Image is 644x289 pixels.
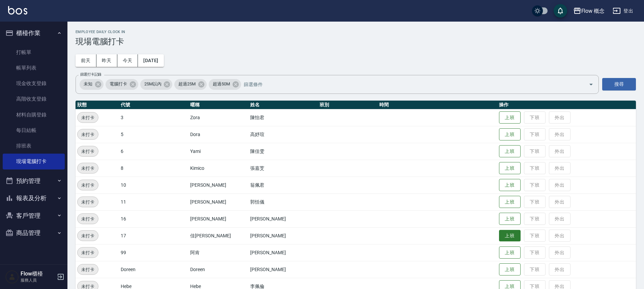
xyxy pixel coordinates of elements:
span: 未打卡 [78,232,98,239]
td: 陳佳雯 [248,143,318,160]
button: 登出 [610,5,636,17]
div: 超過25M [174,79,207,90]
button: 預約管理 [3,172,65,190]
button: 上班 [499,128,521,141]
span: 超過25M [174,81,200,87]
img: Person [5,270,19,284]
span: 未打卡 [78,165,98,172]
button: 前天 [76,54,96,67]
td: Kimico [188,160,248,177]
th: 班別 [318,101,378,109]
td: Doreen [119,261,188,278]
button: 上班 [499,263,521,276]
td: 阿肯 [188,244,248,261]
th: 姓名 [248,101,318,109]
a: 現場電腦打卡 [3,154,65,169]
td: 17 [119,227,188,244]
a: 打帳單 [3,45,65,60]
label: 篩選打卡記錄 [80,72,101,77]
td: 5 [119,126,188,143]
span: 未打卡 [78,131,98,138]
td: 11 [119,193,188,210]
button: 昨天 [96,54,117,67]
td: Dora [188,126,248,143]
td: 高妤瑄 [248,126,318,143]
button: 上班 [499,111,521,124]
div: 未知 [80,79,104,90]
button: 搜尋 [602,78,636,90]
span: 未打卡 [78,182,98,189]
a: 排班表 [3,138,65,154]
td: 6 [119,143,188,160]
button: Open [586,79,596,90]
a: 材料自購登錄 [3,107,65,123]
td: 3 [119,109,188,126]
td: 8 [119,160,188,177]
td: 佳[PERSON_NAME] [188,227,248,244]
td: 10 [119,177,188,193]
input: 篩選條件 [242,78,577,90]
td: Doreen [188,261,248,278]
td: 16 [119,210,188,227]
span: 未打卡 [78,114,98,121]
td: [PERSON_NAME] [248,244,318,261]
h3: 現場電腦打卡 [76,37,636,46]
div: 超過50M [209,79,241,90]
td: [PERSON_NAME] [188,210,248,227]
button: 上班 [499,230,521,242]
button: 上班 [499,246,521,259]
td: Yami [188,143,248,160]
button: 報表及分析 [3,189,65,207]
button: 上班 [499,196,521,208]
button: 上班 [499,162,521,175]
span: 未打卡 [78,266,98,273]
td: [PERSON_NAME] [248,261,318,278]
a: 帳單列表 [3,60,65,76]
button: 客戶管理 [3,207,65,225]
div: 電腦打卡 [106,79,138,90]
button: 上班 [499,179,521,191]
td: Zora [188,109,248,126]
span: 未打卡 [78,199,98,206]
a: 高階收支登錄 [3,91,65,107]
td: 翁佩君 [248,177,318,193]
button: [DATE] [138,54,164,67]
span: 25M以內 [140,81,166,87]
button: save [554,4,567,18]
td: [PERSON_NAME] [188,177,248,193]
span: 未打卡 [78,215,98,222]
a: 每日結帳 [3,123,65,138]
img: Logo [8,6,27,15]
button: 商品管理 [3,224,65,242]
span: 超過50M [209,81,234,87]
span: 未知 [80,81,96,87]
td: [PERSON_NAME] [188,193,248,210]
button: 上班 [499,145,521,158]
div: Flow 概念 [581,7,605,15]
th: 操作 [497,101,636,109]
span: 未打卡 [78,249,98,256]
span: 未打卡 [78,148,98,155]
button: 櫃檯作業 [3,24,65,42]
td: [PERSON_NAME] [248,210,318,227]
th: 時間 [378,101,497,109]
td: [PERSON_NAME] [248,227,318,244]
button: Flow 概念 [570,4,608,18]
button: 上班 [499,213,521,225]
td: 郭恬儀 [248,193,318,210]
h5: Flow櫃檯 [21,270,55,277]
h2: Employee Daily Clock In [76,30,636,34]
td: 99 [119,244,188,261]
td: 陳怡君 [248,109,318,126]
td: 張嘉芠 [248,160,318,177]
th: 代號 [119,101,188,109]
th: 暱稱 [188,101,248,109]
p: 服務人員 [21,277,55,283]
button: 今天 [117,54,138,67]
span: 電腦打卡 [106,81,131,87]
div: 25M以內 [140,79,173,90]
th: 狀態 [76,101,119,109]
a: 現金收支登錄 [3,76,65,91]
